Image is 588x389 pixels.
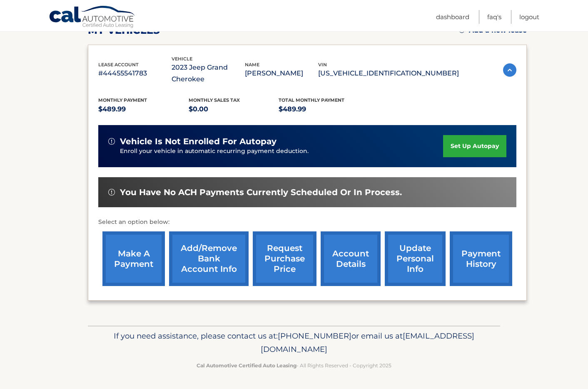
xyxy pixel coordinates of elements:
img: alert-white.svg [108,189,115,196]
p: #44455541783 [98,68,172,79]
img: alert-white.svg [108,138,115,145]
span: You have no ACH payments currently scheduled or in process. [120,187,402,198]
span: Monthly sales Tax [189,97,240,103]
span: lease account [98,62,139,68]
img: accordion-active.svg [503,63,516,77]
p: $489.99 [279,103,369,115]
a: Dashboard [436,10,469,24]
p: Select an option below: [98,217,516,227]
a: Add/Remove bank account info [169,231,249,286]
a: update personal info [385,231,446,286]
span: Total Monthly Payment [279,97,344,103]
strong: Cal Automotive Certified Auto Leasing [197,362,296,369]
span: Monthly Payment [98,97,147,103]
p: [PERSON_NAME] [245,68,318,79]
span: name [245,62,259,68]
a: Logout [519,10,539,24]
a: Cal Automotive [49,5,136,30]
p: - All Rights Reserved - Copyright 2025 [93,361,495,370]
p: $489.99 [98,103,189,115]
p: [US_VEHICLE_IDENTIFICATION_NUMBER] [318,68,459,79]
a: set up autopay [443,135,506,157]
p: Enroll your vehicle in automatic recurring payment deduction. [120,147,443,156]
span: vehicle is not enrolled for autopay [120,136,277,147]
span: [PHONE_NUMBER] [278,331,351,341]
span: [EMAIL_ADDRESS][DOMAIN_NAME] [261,331,474,354]
a: make a payment [102,231,165,286]
a: account details [321,231,381,286]
a: request purchase price [253,231,316,286]
p: $0.00 [189,103,279,115]
span: vehicle [172,56,192,62]
p: 2023 Jeep Grand Cherokee [172,62,245,85]
span: vin [318,62,327,68]
a: FAQ's [487,10,501,24]
p: If you need assistance, please contact us at: or email us at [93,329,495,356]
a: payment history [450,231,512,286]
